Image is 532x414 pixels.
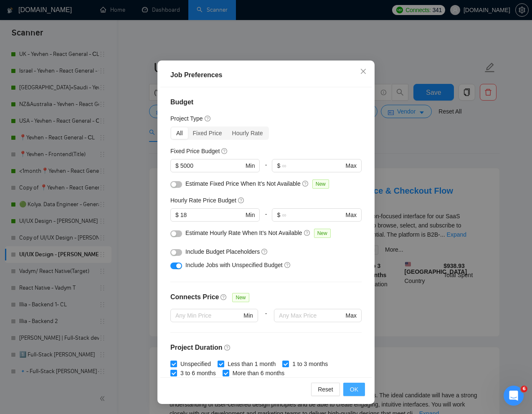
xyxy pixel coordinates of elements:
span: $ [175,210,179,220]
span: Max [346,311,357,320]
span: Reset [318,385,333,394]
div: - [260,159,272,179]
button: OK [343,383,365,396]
span: Max [346,210,357,220]
span: $ [175,161,179,170]
h5: Fixed Price Budget [170,146,220,156]
span: New [312,179,329,189]
span: Min [246,210,255,220]
span: New [314,229,331,238]
button: Close [352,61,375,83]
span: Include Jobs with Unspecified Budget [185,262,283,268]
span: question-circle [304,230,311,236]
span: question-circle [205,115,211,122]
span: Max [346,161,357,170]
div: - [258,309,274,332]
span: 6 [521,386,527,392]
span: question-circle [302,180,309,187]
span: $ [277,161,280,170]
div: All [171,127,188,139]
input: ∞ [282,161,344,170]
span: question-circle [238,197,245,204]
div: Fixed Price [188,127,227,139]
h5: Project Type [170,114,203,123]
span: Unspecified [177,359,214,369]
span: 3 to 6 months [177,369,219,378]
input: 0 [180,161,244,170]
span: $ [277,210,280,220]
span: question-circle [220,294,227,300]
span: More than 6 months [229,369,288,378]
h5: Hourly Rate Price Budget [170,196,236,205]
span: close [360,68,367,75]
div: Job Preferences [170,70,362,80]
button: Reset [311,383,340,396]
span: OK [350,385,358,394]
span: Estimate Hourly Rate When It’s Not Available [185,230,302,236]
span: Less than 1 month [224,359,279,369]
h4: Budget [170,97,362,107]
span: Estimate Fixed Price When It’s Not Available [185,180,301,187]
span: question-circle [284,262,291,268]
span: question-circle [221,148,228,154]
h4: Project Duration [170,343,362,353]
span: question-circle [224,344,231,351]
input: Any Min Price [175,311,242,320]
input: ∞ [282,210,344,220]
span: Min [246,161,255,170]
span: question-circle [261,248,268,255]
h4: Connects Price [170,292,219,302]
span: Include Budget Placeholders [185,248,260,255]
input: 0 [180,210,244,220]
span: Min [243,311,253,320]
iframe: Intercom live chat [504,386,524,406]
div: - [260,208,272,228]
input: Any Max Price [279,311,344,320]
span: New [232,293,249,302]
span: 1 to 3 months [289,359,331,369]
div: Hourly Rate [227,127,268,139]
